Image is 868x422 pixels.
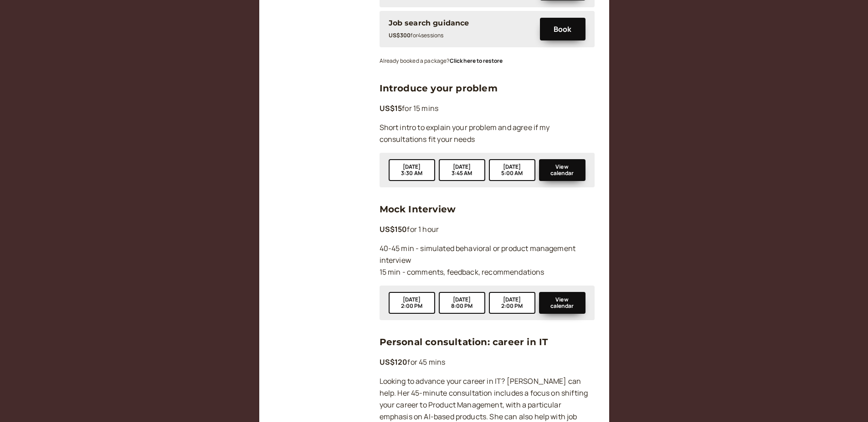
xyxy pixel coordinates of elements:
[380,57,503,65] small: Already booked a package?
[389,17,469,29] div: Job search guidance
[539,159,586,181] button: View calendar
[380,122,595,146] p: Short intro to explain your problem and agree if my consultations fit your needs
[389,159,435,181] button: [DATE]3:30 AM
[380,204,456,215] a: Mock Interview
[389,31,444,39] small: for 4 session s
[539,292,586,314] button: View calendar
[380,83,498,94] a: Introduce your problem
[439,159,485,181] button: [DATE]3:45 AM
[540,18,586,40] button: Book
[489,159,535,181] button: [DATE]5:00 AM
[489,292,535,314] button: [DATE]2:00 PM
[380,224,595,236] p: for 1 hour
[380,224,407,234] b: US$150
[389,292,435,314] button: [DATE]2:00 PM
[389,31,411,39] b: US$300
[380,103,595,115] p: for 15 mins
[450,58,503,64] button: Click here to restore
[380,337,548,347] a: Personal consultation: career in IT
[380,357,408,367] b: US$120
[380,243,595,278] p: 40-45 min - simulated behavioral or product management interview 15 min - comments, feedback, rec...
[380,103,402,113] b: US$15
[380,357,595,368] p: for 45 mins
[439,292,485,314] button: [DATE]8:00 PM
[389,17,531,41] div: Job search guidanceUS$300for4sessions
